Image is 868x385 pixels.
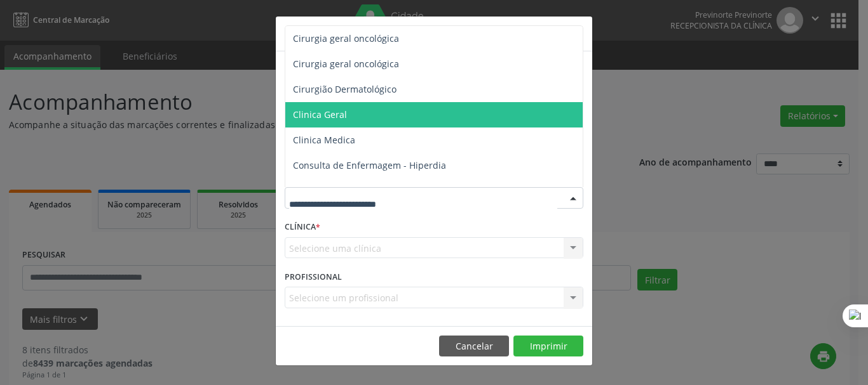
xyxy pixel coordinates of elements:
[513,336,583,357] button: Imprimir
[293,185,454,197] span: Consulta de Enfermagem - Preventivo
[285,218,320,237] label: CLÍNICA
[293,83,397,95] span: Cirurgião Dermatológico
[567,16,592,48] button: Close
[285,267,342,287] label: PROFISSIONAL
[293,108,347,121] span: Clinica Geral
[293,32,399,44] span: Cirurgia geral oncológica
[293,58,399,70] span: Cirurgia geral oncológica
[439,336,509,357] button: Cancelar
[293,134,355,146] span: Clinica Medica
[293,159,446,171] span: Consulta de Enfermagem - Hiperdia
[285,25,430,42] h5: Relatório de agendamentos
